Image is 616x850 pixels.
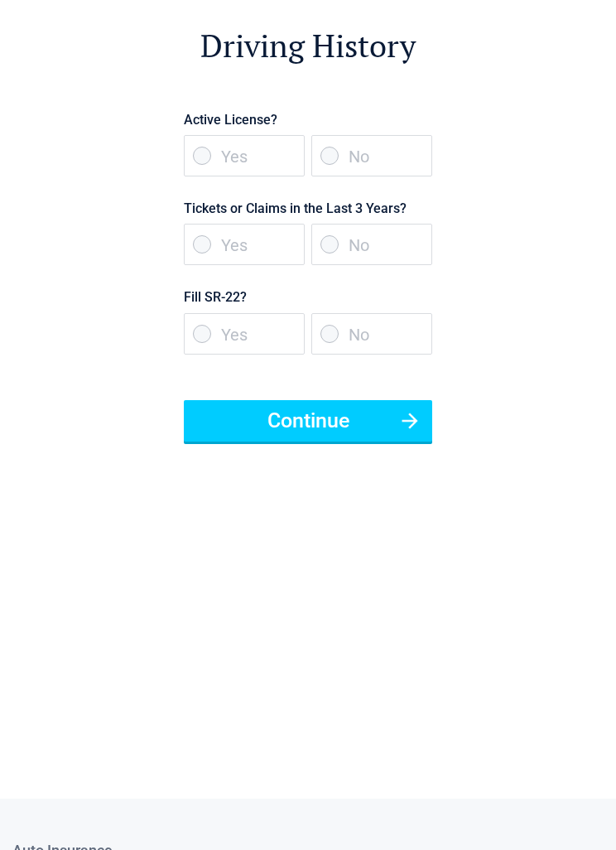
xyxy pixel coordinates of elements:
span: Yes [184,135,305,176]
span: No [311,313,432,355]
label: Active License? [184,109,432,131]
span: Yes [184,224,305,265]
button: Continue [184,400,432,442]
label: Fill SR-22? [184,286,432,308]
h2: Driving History [13,25,603,67]
span: No [311,224,432,265]
label: Tickets or Claims in the Last 3 Years? [184,197,432,220]
span: No [311,135,432,176]
span: Yes [184,313,305,355]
